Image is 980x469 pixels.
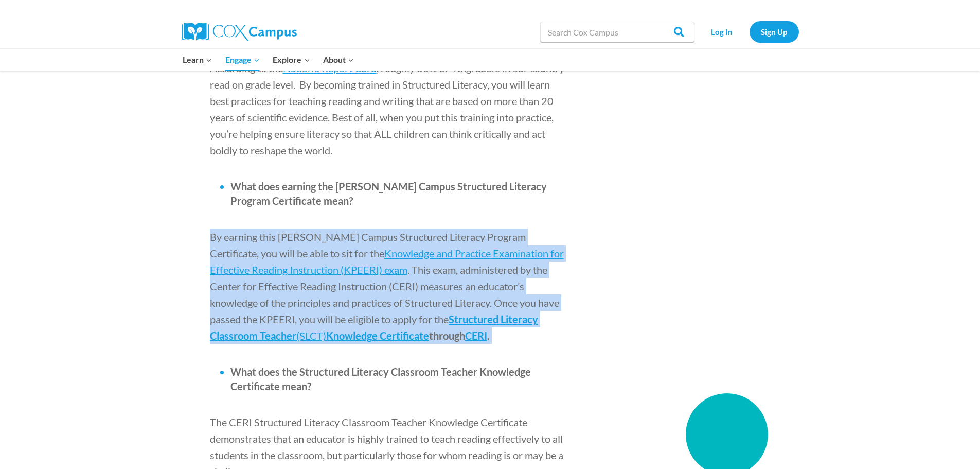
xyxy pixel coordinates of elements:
[316,49,361,71] button: Child menu of About
[540,22,694,42] input: Search Cox Campus
[296,329,326,342] span: (SLCT)
[700,21,744,42] a: Log In
[266,49,317,71] button: Child menu of Explore
[182,23,297,41] img: Cox Campus
[176,49,361,71] nav: Primary Navigation
[700,21,799,42] nav: Secondary Navigation
[487,329,490,342] span: .
[326,329,429,342] span: Knowledge Certificate
[750,21,799,42] a: Sign Up
[429,329,465,342] span: through
[230,180,547,207] span: What does earning the [PERSON_NAME] Campus Structured Literacy Program Certificate mean?
[210,247,564,276] a: Knowledge and Practice Examination for Effective Reading Instruction (KPEERI) exam
[210,231,526,259] span: By earning this [PERSON_NAME] Campus Structured Literacy Program Certificate, you will be able to...
[176,49,219,71] button: Child menu of Learn
[219,49,266,71] button: Child menu of Engage
[465,329,487,342] a: CERI
[230,366,531,392] span: What does the Structured Literacy Classroom Teacher Knowledge Certificate mean?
